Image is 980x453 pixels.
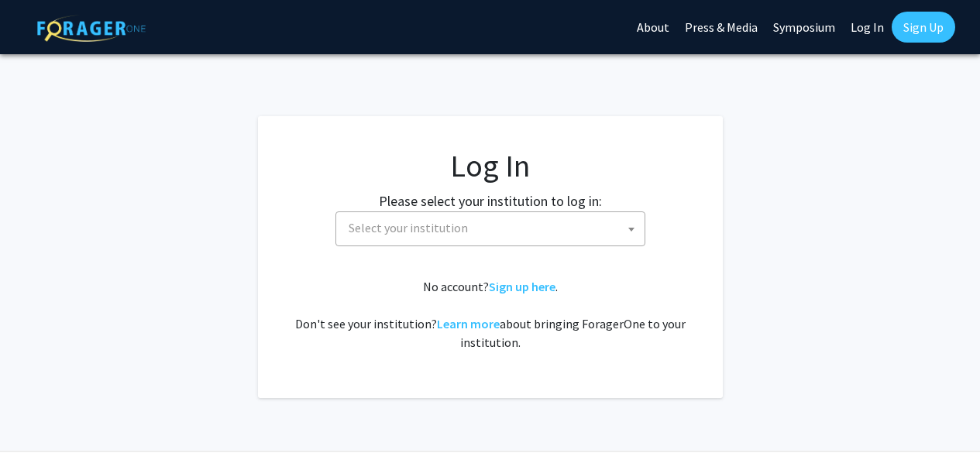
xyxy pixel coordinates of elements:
a: Sign Up [892,12,955,43]
a: Sign up here [489,279,555,294]
span: Select your institution [335,211,645,246]
img: ForagerOne Logo [37,15,146,42]
iframe: Chat [914,383,968,441]
div: No account? . Don't see your institution? about bringing ForagerOne to your institution. [289,277,692,352]
a: Learn more about bringing ForagerOne to your institution [437,316,500,331]
span: Select your institution [349,220,468,235]
label: Please select your institution to log in: [379,190,602,211]
span: Select your institution [342,212,645,244]
h1: Log In [289,147,692,184]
